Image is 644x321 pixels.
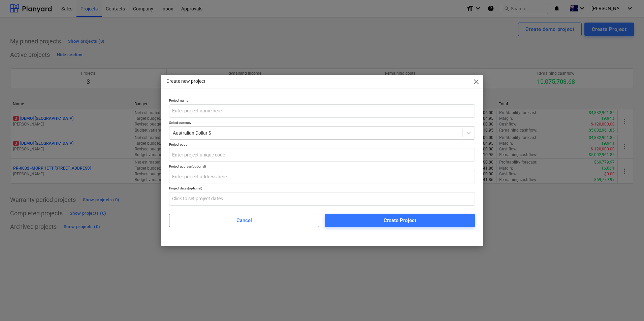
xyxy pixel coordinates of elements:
[169,214,319,227] button: Cancel
[166,78,205,85] p: Create new project
[169,192,475,206] input: Click to set project dates
[384,216,416,225] div: Create Project
[169,164,475,169] div: Project address (optional)
[472,78,480,86] span: close
[169,142,475,148] p: Project code
[169,186,475,190] div: Project dates (optional)
[169,104,475,118] input: Enter project name here
[325,214,475,227] button: Create Project
[169,98,475,104] p: Project name
[169,120,475,126] p: Select currency
[169,170,475,183] input: Enter project address here
[169,148,475,162] input: Enter project unique code
[236,216,252,225] div: Cancel
[610,289,644,321] iframe: Chat Widget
